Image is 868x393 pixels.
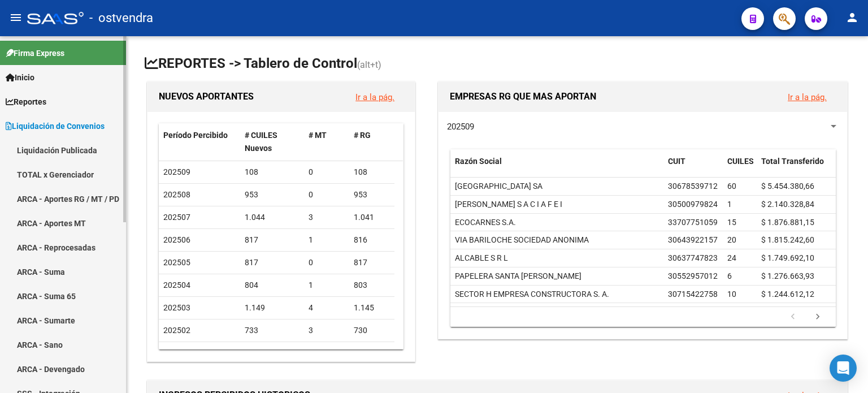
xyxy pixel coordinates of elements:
[245,256,300,269] div: 817
[668,234,718,247] div: 30643922157
[163,280,190,290] span: 202504
[761,253,814,262] span: $ 1.749.692,10
[309,166,345,179] div: 0
[450,91,596,102] span: EMPRESAS RG QUE MAS APORTAN
[245,188,300,201] div: 953
[788,92,827,102] a: Ir a la pág.
[309,301,345,314] div: 4
[354,301,390,314] div: 1.145
[455,216,516,229] div: ECOCARNES S.A.
[782,311,804,323] a: go to previous page
[668,180,718,193] div: 30678539712
[455,270,581,283] div: PAPELERA SANTA [PERSON_NAME]
[163,167,190,176] span: 202509
[779,87,836,107] button: Ir a la pág.
[668,270,718,283] div: 30552957012
[354,188,390,201] div: 953
[668,288,718,301] div: 30715422758
[6,71,34,84] span: Inicio
[761,200,814,209] span: $ 2.140.328,84
[163,348,190,357] span: 202501
[9,11,23,24] mat-icon: menu
[304,123,349,161] datatable-header-cell: # MT
[455,180,542,193] div: [GEOGRAPHIC_DATA] SA
[245,166,300,179] div: 108
[245,211,300,224] div: 1.044
[757,149,836,187] datatable-header-cell: Total Transferido
[668,216,718,229] div: 33707751059
[807,311,828,323] a: go to next page
[309,211,345,224] div: 3
[727,271,732,280] span: 6
[455,157,502,166] span: Razón Social
[668,252,718,265] div: 30637747823
[163,326,190,335] span: 202502
[309,234,345,247] div: 1
[830,355,857,382] div: Open Intercom Messenger
[761,271,814,280] span: $ 1.276.663,93
[354,347,390,360] div: 817
[245,234,300,247] div: 817
[163,303,190,312] span: 202503
[455,198,562,211] div: [PERSON_NAME] S A C I A F E I
[309,256,345,269] div: 0
[354,256,390,269] div: 817
[159,91,254,102] span: NUEVOS APORTANTES
[309,347,345,360] div: 4
[159,123,240,161] datatable-header-cell: Período Percibido
[309,279,345,292] div: 1
[245,301,300,314] div: 1.149
[163,213,190,222] span: 202507
[349,123,394,161] datatable-header-cell: # RG
[727,200,732,209] span: 1
[668,198,718,211] div: 30500979824
[668,157,685,166] span: CUIT
[346,87,403,107] button: Ir a la pág.
[89,6,153,31] span: - ostvendra
[6,47,64,59] span: Firma Express
[145,54,850,74] h1: REPORTES -> Tablero de Control
[727,182,736,191] span: 60
[163,190,190,199] span: 202508
[450,149,663,187] datatable-header-cell: Razón Social
[354,324,390,337] div: 730
[354,279,390,292] div: 803
[354,234,390,247] div: 816
[761,290,814,299] span: $ 1.244.612,12
[761,218,814,227] span: $ 1.876.881,15
[727,290,736,299] span: 10
[761,182,814,191] span: $ 5.454.380,66
[240,123,305,161] datatable-header-cell: # CUILES Nuevos
[845,11,859,24] mat-icon: person
[357,59,381,70] span: (alt+t)
[245,347,300,360] div: 821
[245,324,300,337] div: 733
[163,131,228,140] span: Período Percibido
[723,149,757,187] datatable-header-cell: CUILES
[354,211,390,224] div: 1.041
[354,131,371,140] span: # RG
[761,235,814,244] span: $ 1.815.242,60
[447,122,474,132] span: 202509
[6,96,46,108] span: Reportes
[663,149,723,187] datatable-header-cell: CUIT
[309,131,327,140] span: # MT
[245,131,277,153] span: # CUILES Nuevos
[727,218,736,227] span: 15
[761,157,824,166] span: Total Transferido
[163,235,190,244] span: 202506
[727,253,736,262] span: 24
[455,252,508,265] div: ALCABLE S R L
[455,288,609,301] div: SECTOR H EMPRESA CONSTRUCTORA S. A.
[245,279,300,292] div: 804
[309,188,345,201] div: 0
[309,324,345,337] div: 3
[727,235,736,244] span: 20
[727,157,754,166] span: CUILES
[354,166,390,179] div: 108
[355,92,394,102] a: Ir a la pág.
[6,120,105,132] span: Liquidación de Convenios
[163,258,190,267] span: 202505
[455,234,589,247] div: VIA BARILOCHE SOCIEDAD ANONIMA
